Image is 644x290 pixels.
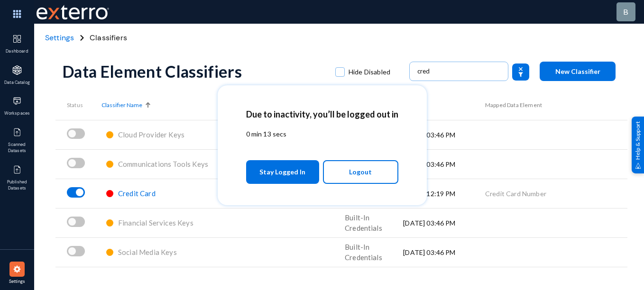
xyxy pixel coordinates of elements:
[246,129,398,139] p: 0 min 13 secs
[259,163,305,181] span: Stay Logged In
[323,160,398,184] button: Logout
[246,109,398,119] h2: Due to inactivity, you’ll be logged out in
[246,160,320,184] button: Stay Logged In
[349,164,372,180] span: Logout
